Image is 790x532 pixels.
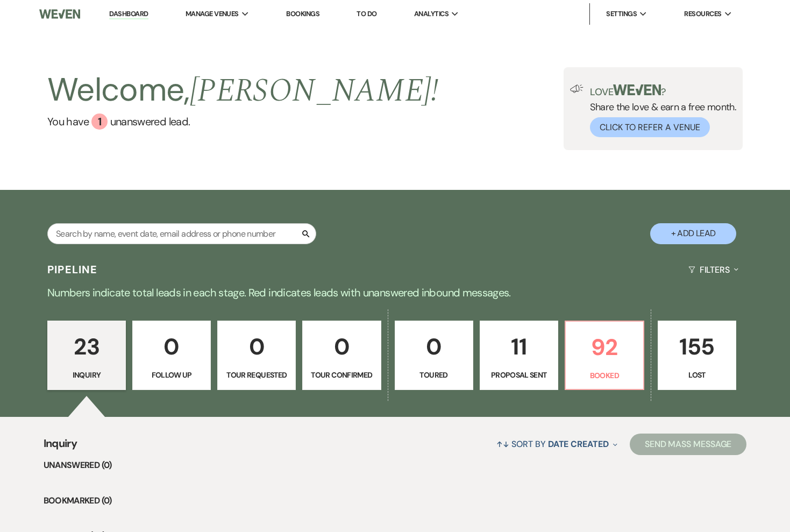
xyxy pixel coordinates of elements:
p: Toured [402,369,466,381]
button: + Add Lead [650,223,736,244]
a: Bookings [286,9,319,18]
a: 0Tour Requested [217,321,296,391]
p: 155 [665,329,729,365]
img: Weven Logo [39,3,80,25]
h2: Welcome, [47,67,438,114]
a: To Do [357,9,376,18]
a: 0Toured [395,321,473,391]
span: Manage Venues [186,9,239,19]
button: Filters [684,256,743,284]
p: Tour Confirmed [309,369,374,381]
span: Settings [606,9,637,19]
span: Analytics [414,9,449,19]
span: ↑↓ [496,438,509,450]
p: 0 [402,329,466,365]
span: Date Created [548,438,609,450]
p: 92 [572,329,637,365]
a: Dashboard [109,9,148,19]
p: 0 [309,329,374,365]
a: 155Lost [658,321,736,391]
p: Numbers indicate total leads in each stage. Red indicates leads with unanswered inbound messages. [8,284,782,301]
p: Proposal Sent [487,369,551,381]
span: [PERSON_NAME] ! [190,66,438,116]
li: Unanswered (0) [44,458,747,472]
div: Share the love & earn a free month. [583,84,736,137]
h3: Pipeline [47,262,98,277]
p: Tour Requested [224,369,289,381]
p: 23 [54,329,119,365]
img: weven-logo-green.svg [613,84,661,95]
p: 0 [224,329,289,365]
button: Sort By Date Created [492,430,621,458]
span: Resources [684,9,721,19]
a: 23Inquiry [47,321,126,391]
a: 0Follow Up [132,321,211,391]
a: 92Booked [565,321,644,391]
input: Search by name, event date, email address or phone number [47,223,316,244]
p: Inquiry [54,369,119,381]
button: Click to Refer a Venue [590,117,710,137]
p: 11 [487,329,551,365]
p: Love ? [590,84,736,97]
span: Inquiry [44,435,77,458]
li: Bookmarked (0) [44,494,747,508]
p: Lost [665,369,729,381]
button: Send Mass Message [630,434,747,455]
p: 0 [139,329,204,365]
img: loud-speaker-illustration.svg [570,84,583,93]
p: Follow Up [139,369,204,381]
a: You have 1 unanswered lead. [47,114,438,130]
a: 11Proposal Sent [480,321,558,391]
p: Booked [572,370,637,381]
a: 0Tour Confirmed [302,321,381,391]
div: 1 [91,114,108,130]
